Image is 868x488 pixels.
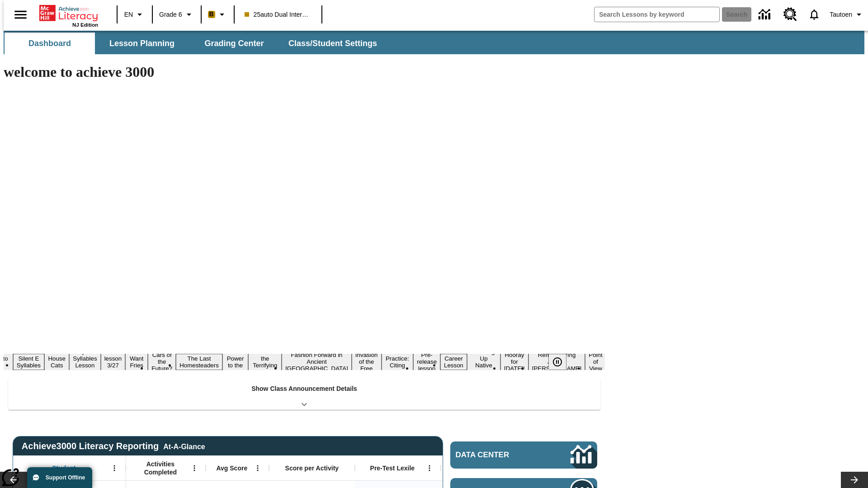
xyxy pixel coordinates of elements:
button: Slide 8 The Last Homesteaders [176,354,222,370]
input: search field [594,7,719,22]
span: EN [124,10,133,19]
button: Language: EN, Select a language [120,6,149,23]
a: Data Center [753,2,778,27]
button: Slide 4 Open Syllables Lesson 3 [69,347,100,377]
button: Slide 19 Point of View [585,350,606,373]
span: B [209,9,214,20]
button: Lesson carousel, Next [841,472,868,488]
button: Grade: Grade 6, Select a grade [156,6,198,23]
p: Show Class Announcement Details [251,384,357,394]
button: Support Offline [27,467,92,488]
button: Grading Center [189,33,279,54]
a: Notifications [802,3,826,26]
span: Score per Activity [285,464,339,472]
h1: welcome to achieve 3000 [4,64,605,80]
button: Open Menu [423,461,436,475]
button: Dashboard [5,33,95,54]
button: Slide 3 Where Do House Cats Come From? [44,340,69,384]
span: Grade 6 [159,10,182,19]
span: Data Center [456,450,540,460]
span: Tautoen [830,10,852,19]
body: Maximum 600 characters Press Escape to exit toolbar Press Alt + F10 to reach toolbar [4,7,132,15]
button: Slide 2 Silent E Syllables [13,354,44,370]
div: SubNavbar [4,33,385,54]
button: Slide 6 Do You Want Fries With That? [125,340,148,384]
button: Profile/Settings [826,6,868,23]
button: Slide 13 Mixed Practice: Citing Evidence [382,347,414,377]
button: Slide 12 The Invasion of the Free CD [352,343,382,380]
button: Slide 18 Remembering Justice O'Connor [528,350,585,373]
button: Slide 15 Career Lesson [440,354,467,370]
a: Data Center [450,441,597,469]
div: SubNavbar [4,31,864,54]
span: Student [52,464,75,472]
div: At-A-Glance [163,441,205,451]
button: Open Menu [251,461,264,475]
button: Slide 16 Cooking Up Native Traditions [467,347,500,377]
span: Pre-Test Lexile [370,464,415,472]
span: 25auto Dual International [245,10,311,19]
span: NJ Edition [72,22,98,28]
span: Achieve3000 Literacy Reporting [22,441,205,451]
button: Slide 7 Cars of the Future? [148,350,176,373]
button: Boost Class color is peach. Change class color [204,6,231,23]
button: Pause [548,354,566,370]
button: Lesson Planning [97,33,187,54]
button: Slide 10 Attack of the Terrifying Tomatoes [248,347,282,377]
button: Slide 14 Pre-release lesson [413,350,440,373]
button: Slide 5 Test lesson 3/27 en [101,347,126,377]
button: Class/Student Settings [281,33,384,54]
button: Open Menu [188,461,201,475]
span: Avg Score [216,464,247,472]
button: Open Menu [108,461,121,475]
button: Slide 9 Solar Power to the People [222,347,249,377]
span: Activities Completed [131,460,190,476]
button: Slide 17 Hooray for Constitution Day! [500,350,528,373]
button: Open side menu [7,1,34,28]
a: Home [39,4,98,22]
div: Pause [548,354,576,370]
span: Support Offline [46,474,85,481]
div: Show Class Announcement Details [8,379,600,410]
a: Resource Center, Will open in new tab [778,2,802,27]
button: Slide 11 Fashion Forward in Ancient Rome [282,350,352,373]
div: Home [39,3,98,28]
